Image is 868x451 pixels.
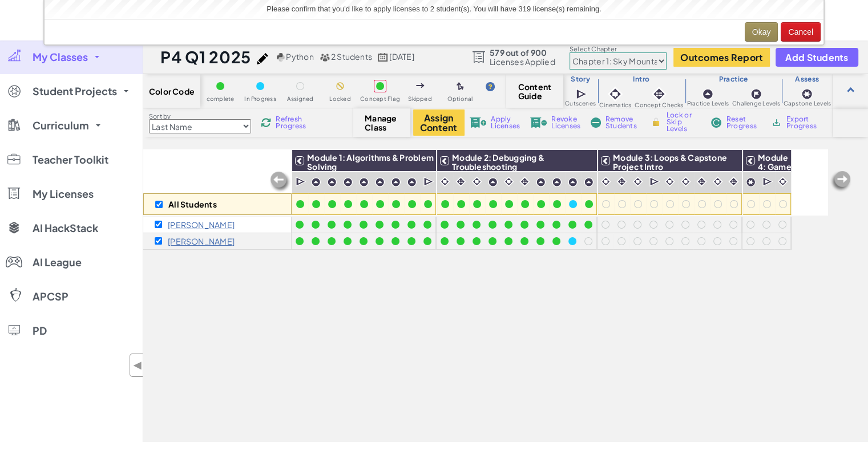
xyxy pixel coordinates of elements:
img: IconInteractive.svg [616,176,627,187]
span: Manage Class [365,113,398,132]
img: IconHint.svg [486,82,495,91]
img: IconPracticeLevel.svg [375,177,385,187]
img: IconPracticeLevel.svg [702,88,713,100]
span: Skipped [408,96,432,102]
h3: Intro [597,75,685,84]
span: Export Progress [786,116,821,129]
img: iconPencil.svg [257,53,268,64]
span: Teacher Toolkit [33,155,108,165]
span: Capstone Levels [784,100,831,107]
button: Cancel [781,22,821,42]
img: IconCinematic.svg [503,176,514,187]
img: IconSkippedLevel.svg [416,83,425,88]
span: Licenses Applied [490,57,555,66]
img: IconInteractive.svg [651,86,667,102]
span: Refresh Progress [276,116,311,129]
h3: Practice [685,75,782,84]
img: IconChallengeLevel.svg [750,88,762,100]
span: Cinematics [599,102,631,108]
img: IconLicenseRevoke.svg [530,117,547,128]
img: calendar.svg [378,53,388,62]
img: IconCutscene.svg [296,176,306,188]
span: Please confirm that you'd like to apply licenses to 2 student(s). You will have 319 license(s) re... [267,5,601,13]
button: Add Students [776,48,858,67]
span: My Classes [33,52,88,62]
img: IconPracticeLevel.svg [343,177,353,187]
img: Arrow_Left_Inactive.png [269,170,292,193]
span: Challenge Levels [732,100,780,107]
p: Israel Reyes [168,237,235,246]
span: Module 2: Debugging & Troubleshooting [452,152,544,172]
span: Student Projects [33,86,117,96]
img: IconCapstoneLevel.svg [746,177,756,187]
img: IconCinematic.svg [471,176,482,187]
img: IconCinematic.svg [712,176,723,187]
span: Assigned [287,96,314,102]
img: IconInteractive.svg [696,176,707,187]
img: MultipleUsers.png [320,53,330,62]
button: Okay [745,22,778,42]
img: IconPracticeLevel.svg [327,177,337,187]
span: Practice Levels [687,100,728,107]
span: Module 4: Game Design & Capstone Project [758,152,797,199]
img: Arrow_Left_Inactive.png [829,170,852,193]
span: Add Students [785,52,848,62]
img: IconPracticeLevel.svg [584,177,594,187]
span: Reset Progress [726,116,761,129]
span: Concept Flag [360,96,400,102]
span: complete [207,96,235,102]
img: IconLock.svg [650,117,662,127]
img: IconPracticeLevel.svg [407,177,417,187]
img: IconCinematic.svg [439,176,450,187]
img: IconPracticeLevel.svg [391,177,401,187]
span: Apply Licenses [491,116,520,129]
img: IconOptionalLevel.svg [457,82,464,91]
button: Outcomes Report [673,48,770,67]
span: Cutscenes [565,100,596,107]
img: IconPracticeLevel.svg [552,177,562,187]
span: In Progress [244,96,276,102]
span: Concept Checks [635,102,683,108]
span: Optional [447,96,473,102]
img: IconCutscene.svg [762,176,773,188]
label: Select Chapter [570,44,667,54]
span: Python [286,51,313,62]
span: Color Code [149,87,195,96]
span: 2 Students [331,51,372,62]
p: All Students [168,200,217,209]
span: Module 3: Loops & Capstone Project Intro [613,152,727,172]
h3: Assess [782,75,833,84]
span: 579 out of 900 [490,48,555,57]
span: ◀ [133,357,143,373]
img: IconCinematic.svg [607,86,623,102]
span: AI League [33,257,82,267]
span: Content Guide [518,82,552,100]
img: IconInteractive.svg [728,176,739,187]
img: IconRemoveStudents.svg [591,117,601,128]
h1: P4 Q1 2025 [160,46,251,68]
img: IconPracticeLevel.svg [536,177,546,187]
p: Baileigh Graydon [168,220,235,229]
span: Module 1: Algorithms & Problem Solving [307,152,434,172]
img: IconCutscene.svg [423,176,434,188]
span: Revoke Licenses [551,116,580,129]
img: IconInteractive.svg [519,176,530,187]
img: IconPracticeLevel.svg [568,177,578,187]
img: python.png [277,53,285,62]
button: Assign Content [413,109,465,136]
h3: Story [563,75,597,84]
img: IconCutscene.svg [649,176,660,188]
img: IconReload.svg [261,117,271,128]
img: IconArchive.svg [771,117,782,128]
img: IconCapstoneLevel.svg [801,88,813,100]
span: Remove Students [605,116,640,129]
span: Locked [329,96,350,102]
img: IconCinematic.svg [680,176,691,187]
img: IconCinematic.svg [777,176,788,187]
span: My Licenses [33,189,94,199]
label: Sort by [149,112,251,121]
img: IconReset.svg [710,117,722,128]
span: Lock or Skip Levels [667,112,700,132]
span: AI HackStack [33,223,98,233]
